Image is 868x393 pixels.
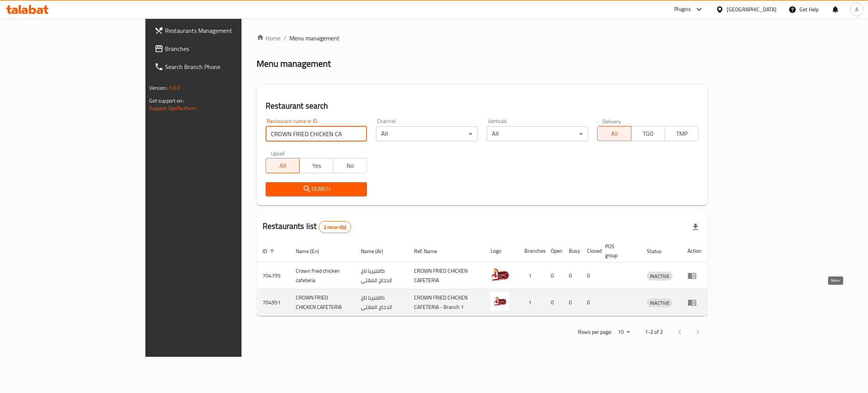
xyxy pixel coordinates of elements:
button: No [333,158,367,173]
span: Branches [165,44,284,53]
a: Branches [148,40,290,58]
h2: Restaurant search [266,100,698,112]
span: 2 record(s) [319,224,351,231]
label: Delivery [602,118,621,124]
button: TGO [631,126,665,141]
td: 0 [563,289,581,316]
nav: breadcrumb [257,34,708,43]
th: Closed [581,239,599,263]
span: ID [263,247,277,256]
span: Restaurants Management [165,26,284,35]
span: INACTIVE [647,299,672,307]
button: TMP [665,126,698,141]
span: Get support on: [149,96,184,106]
td: 0 [581,289,599,316]
p: Rows per page: [578,327,612,337]
div: Menu [688,271,701,280]
h2: Restaurants list [263,221,351,233]
span: All [269,160,296,171]
span: Version: [149,83,168,93]
td: 1 [518,263,545,289]
span: Name (Ar) [361,247,393,256]
a: Search Branch Phone [148,58,290,76]
td: CROWN FRIED CHICKEN CAFETERIA - Branch 1 [408,289,484,316]
td: 1 [518,289,545,316]
td: كافتيريا تاج الدجاج المقلي [355,289,408,316]
span: Name (En) [296,247,329,256]
h2: Menu management [257,58,331,70]
p: 1-2 of 2 [645,327,663,337]
span: Menu management [289,34,339,43]
span: Search [272,184,361,194]
th: Action [682,239,708,263]
td: 0 [563,263,581,289]
div: All [487,126,588,141]
div: [GEOGRAPHIC_DATA] [727,5,776,14]
button: Yes [299,158,333,173]
input: Search for restaurant name or ID.. [266,126,367,141]
th: Busy [563,239,581,263]
span: Ref. Name [414,247,447,256]
label: Upsell [271,150,285,156]
div: Plugins [674,5,691,14]
div: Export file [686,218,704,236]
span: Search Branch Phone [165,62,284,71]
td: CROWN FRIED CHICKEN CAFETERIA [408,263,484,289]
td: 0 [545,289,563,316]
td: 0 [581,263,599,289]
img: Crown fried chicken cafeteria [491,265,509,284]
img: CROWN FRIED CHICKEN CAFETERIA [491,292,509,310]
span: TMP [668,128,695,139]
td: CROWN FRIED CHICKEN CAFETERIA [290,289,355,316]
span: A [855,5,858,14]
a: Restaurants Management [148,21,290,40]
a: Support.OpsPlatform [149,103,197,113]
span: TGO [634,128,662,139]
button: All [597,126,631,141]
td: كافتيريا تاج الدجاج المقلي [355,263,408,289]
div: Rows per page: [615,327,633,338]
button: All [266,158,300,173]
table: enhanced table [257,239,708,316]
span: All [601,128,628,139]
div: All [376,126,477,141]
span: INACTIVE [647,272,672,281]
th: Logo [484,239,518,263]
span: POS group [605,242,632,260]
span: Status [647,247,671,256]
span: Yes [303,160,330,171]
div: Total records count [319,221,351,233]
th: Open [545,239,563,263]
span: 1.0.0 [169,83,180,93]
td: Crown fried chicken cafeteria [290,263,355,289]
span: No [336,160,364,171]
th: Branches [518,239,545,263]
button: Search [266,182,367,196]
td: 0 [545,263,563,289]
